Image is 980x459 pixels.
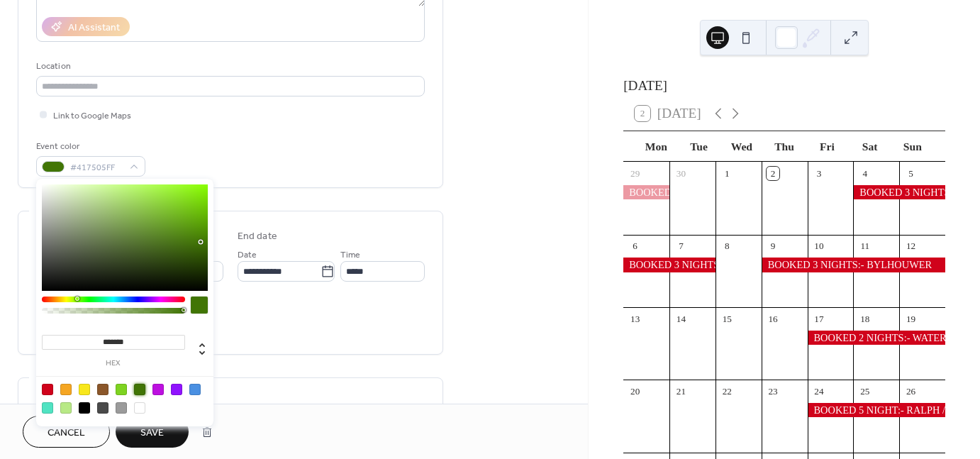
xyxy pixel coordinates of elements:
span: Date [238,248,257,262]
div: BOOKED 2 NIGHTS:- Dellafortuna (Early in) [623,185,669,199]
div: #000000 [79,402,90,414]
div: Thu [763,131,806,162]
span: Save [140,426,164,441]
div: 10 [813,240,825,253]
label: hex [42,360,185,367]
div: #F8E71C [79,384,90,395]
span: Cancel [48,426,85,441]
div: #4A4A4A [97,402,108,414]
div: 22 [720,385,733,398]
div: BOOKED 3 NIGHTS:- BYLHOUWER [762,258,945,272]
div: 11 [859,240,872,253]
button: Cancel [23,416,110,448]
div: 6 [628,240,641,253]
span: Time [340,248,360,262]
div: 20 [628,385,641,398]
div: 21 [674,385,687,398]
div: #50E3C2 [42,402,53,414]
div: 29 [628,167,641,179]
div: Wed [720,131,763,162]
div: #FFFFFF [134,402,145,414]
button: Save [116,416,189,448]
span: Link to Google Maps [53,109,131,123]
div: 14 [674,312,687,325]
div: #D0021B [42,384,53,395]
div: 1 [720,167,733,179]
div: #7ED321 [116,384,127,395]
div: #F5A623 [60,384,72,395]
div: Event color [36,139,143,154]
div: BOOKED 2 NIGHTS:- WATERS. [808,331,945,345]
div: 24 [813,385,825,398]
div: Sun [891,131,934,162]
div: 30 [674,167,687,179]
div: 9 [767,240,779,253]
div: Location [36,59,422,74]
div: 8 [720,240,733,253]
div: #9013FE [171,384,182,395]
div: #8B572A [97,384,108,395]
div: 19 [904,312,917,325]
div: #417505 [134,384,145,395]
div: [DATE] [623,76,945,96]
div: 23 [767,385,779,398]
div: 5 [904,167,917,179]
div: End date [238,229,277,244]
div: #9B9B9B [116,402,127,414]
div: 12 [904,240,917,253]
div: 4 [859,167,872,179]
div: BOOKED 3 NIGHTS:- Nason [623,258,715,272]
div: 25 [859,385,872,398]
div: Sat [848,131,891,162]
span: #417505FF [70,160,123,175]
div: 2 [767,167,779,179]
div: #B8E986 [60,402,72,414]
div: Fri [806,131,848,162]
div: #4A90E2 [189,384,201,395]
div: 15 [720,312,733,325]
div: Tue [677,131,720,162]
div: 17 [813,312,825,325]
div: 26 [904,385,917,398]
div: Mon [635,131,677,162]
div: 16 [767,312,779,325]
div: 3 [813,167,825,179]
div: BOOKED 5 NIGHT:- RALPH / FOOTY [808,403,945,417]
div: BOOKED 3 NIGHTS:- Nason [853,185,945,199]
div: 13 [628,312,641,325]
div: #BD10E0 [152,384,164,395]
div: 7 [674,240,687,253]
div: 18 [859,312,872,325]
